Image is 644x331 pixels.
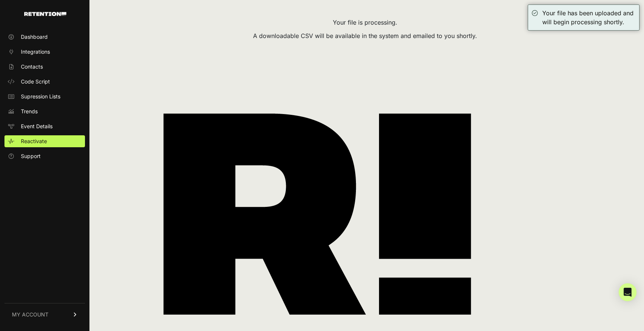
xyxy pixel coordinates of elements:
[542,9,635,26] div: Your file has been uploaded and will begin processing shortly.
[21,152,41,160] span: Support
[21,108,38,115] span: Trends
[4,91,85,103] a: Supression Lists
[619,283,637,301] div: Open Intercom Messenger
[4,120,85,132] a: Event Details
[21,138,47,145] span: Reactivate
[24,12,66,16] img: Retention.com
[21,48,50,56] span: Integrations
[12,311,48,318] span: MY ACCOUNT
[21,33,48,41] span: Dashboard
[21,93,60,100] span: Supression Lists
[4,46,85,58] a: Integrations
[4,150,85,162] a: Support
[21,123,53,130] span: Event Details
[100,18,630,27] div: Your file is processing.
[4,31,85,43] a: Dashboard
[4,135,85,147] a: Reactivate
[21,63,43,70] span: Contacts
[4,105,85,117] a: Trends
[4,61,85,73] a: Contacts
[21,78,50,85] span: Code Script
[100,31,630,40] div: A downloadable CSV will be available in the system and emailed to you shortly.
[4,303,85,326] a: MY ACCOUNT
[4,76,85,88] a: Code Script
